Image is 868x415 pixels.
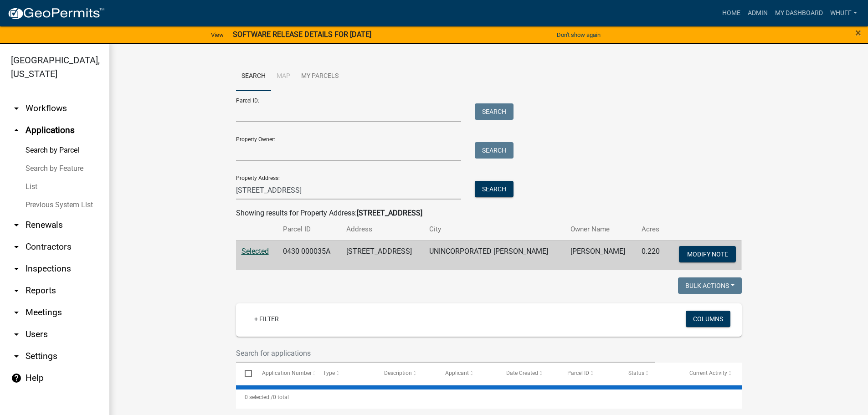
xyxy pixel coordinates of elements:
datatable-header-cell: Application Number [253,363,314,384]
div: Showing results for Property Address: [236,208,742,219]
a: Search [236,62,271,91]
i: arrow_drop_down [11,103,22,114]
a: My Dashboard [771,5,827,22]
button: Search [475,103,514,120]
span: Application Number [262,370,312,376]
td: 0.220 [636,240,668,270]
a: Selected [241,247,269,256]
a: Admin [744,5,771,22]
datatable-header-cell: Applicant [437,363,498,384]
button: Modify Note [679,246,736,262]
span: Date Created [506,370,538,376]
span: Type [323,370,335,376]
datatable-header-cell: Date Created [498,363,559,384]
span: Current Activity [689,370,727,376]
datatable-header-cell: Status [620,363,681,384]
a: whuff [827,5,861,22]
th: Parcel ID [277,219,341,240]
i: arrow_drop_down [11,307,22,318]
button: Don't show again [553,27,604,42]
a: + Filter [247,311,286,327]
button: Search [475,142,514,159]
td: 0430 000035A [277,240,341,270]
a: Home [719,5,744,22]
button: Search [475,181,514,197]
span: Description [384,370,412,376]
strong: [STREET_ADDRESS] [357,209,422,217]
datatable-header-cell: Description [375,363,437,384]
button: Columns [686,311,730,327]
td: [STREET_ADDRESS] [341,240,424,270]
button: Bulk Actions [678,277,742,294]
i: arrow_drop_down [11,351,22,362]
td: UNINCORPORATED [PERSON_NAME] [424,240,565,270]
a: View [207,27,227,42]
span: Status [628,370,644,376]
i: help [11,373,22,384]
i: arrow_drop_up [11,125,22,136]
span: Parcel ID [567,370,589,376]
i: arrow_drop_down [11,285,22,296]
i: arrow_drop_down [11,220,22,231]
span: 0 selected / [245,394,273,400]
td: [PERSON_NAME] [565,240,636,270]
i: arrow_drop_down [11,241,22,252]
th: Owner Name [565,219,636,240]
div: 0 total [236,386,742,409]
strong: SOFTWARE RELEASE DETAILS FOR [DATE] [233,30,371,39]
th: City [424,219,565,240]
span: Modify Note [687,250,728,257]
a: My Parcels [296,62,344,91]
i: arrow_drop_down [11,263,22,274]
datatable-header-cell: Parcel ID [559,363,620,384]
span: × [855,26,861,39]
span: Applicant [445,370,469,376]
i: arrow_drop_down [11,329,22,340]
th: Acres [636,219,668,240]
input: Search for applications [236,344,655,363]
button: Close [855,27,861,38]
datatable-header-cell: Select [236,363,253,384]
datatable-header-cell: Current Activity [681,363,742,384]
th: Address [341,219,424,240]
datatable-header-cell: Type [314,363,375,384]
